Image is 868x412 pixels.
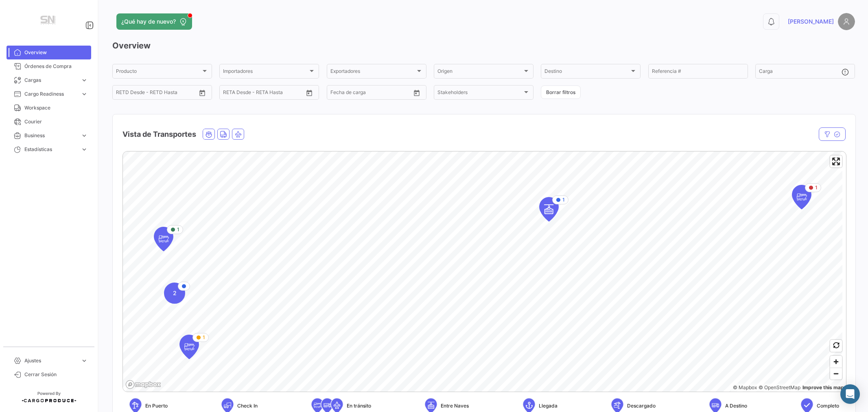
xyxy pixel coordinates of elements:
input: Hasta [337,91,376,96]
button: Zoom in [830,356,842,368]
button: Ocean [203,129,214,139]
button: Open calendar [196,87,208,99]
span: expand_more [81,357,88,364]
span: Check In [237,402,258,410]
div: Abrir Intercom Messenger [840,384,860,404]
span: Cargas [24,77,77,84]
span: ¿Qué hay de nuevo? [121,18,176,26]
div: Map marker [179,335,199,359]
span: Estadísticas [24,146,77,153]
img: placeholder-user.png [838,13,855,30]
input: Desde [330,91,331,96]
span: En tránsito [347,402,371,410]
a: Mapbox [733,384,757,390]
span: expand_more [81,132,88,139]
a: Workspace [7,101,91,115]
span: Completo [817,402,839,410]
div: Map marker [164,283,185,304]
div: Map marker [792,185,811,209]
a: Map feedback [802,384,844,390]
span: [PERSON_NAME] [788,18,834,26]
span: 1 [562,196,565,204]
button: Zoom out [830,368,842,379]
span: En Puerto [145,402,168,410]
button: Open calendar [303,87,315,99]
input: Desde [223,91,224,96]
span: Exportadores [330,70,415,75]
span: Cerrar Sesión [24,371,88,378]
button: Enter fullscreen [830,156,842,167]
span: Stakeholders [437,91,523,96]
button: Open calendar [411,87,423,99]
span: Business [24,132,77,139]
h3: Overview [112,40,855,51]
span: expand_more [81,146,88,153]
a: Mapbox logo [125,380,161,389]
span: Workspace [24,104,88,112]
button: Borrar filtros [541,85,581,99]
a: OpenStreetMap [759,384,800,390]
span: expand_more [81,77,88,84]
span: Destino [544,70,630,75]
input: Hasta [230,91,268,96]
span: 1 [203,334,205,341]
span: Ajustes [24,357,77,364]
button: Land [218,129,229,139]
span: A Destino [725,402,747,410]
span: Origen [437,70,523,75]
canvas: Map [123,151,842,392]
div: Map marker [154,227,173,251]
span: Descargado [627,402,656,410]
span: Llegada [539,402,558,410]
span: Importadores [223,70,308,75]
h4: Vista de Transportes [122,129,196,140]
span: Overview [24,49,88,56]
span: 2 [173,289,177,297]
span: 1 [177,226,179,233]
div: Map marker [539,197,559,221]
span: Courier [24,118,88,125]
a: Órdenes de Compra [7,59,91,73]
img: Manufactura+Logo.png [28,10,69,33]
span: Cargo Readiness [24,90,77,98]
span: Producto [116,70,201,75]
span: Zoom out [830,368,842,379]
span: Órdenes de Compra [24,63,88,70]
span: expand_more [81,90,88,98]
a: Overview [7,46,91,59]
input: Desde [116,91,117,96]
span: 1 [815,184,818,191]
input: Hasta [122,91,161,96]
button: ¿Qué hay de nuevo? [116,13,192,30]
a: Courier [7,115,91,129]
span: Entre Naves [441,402,469,410]
button: Air [232,129,244,139]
